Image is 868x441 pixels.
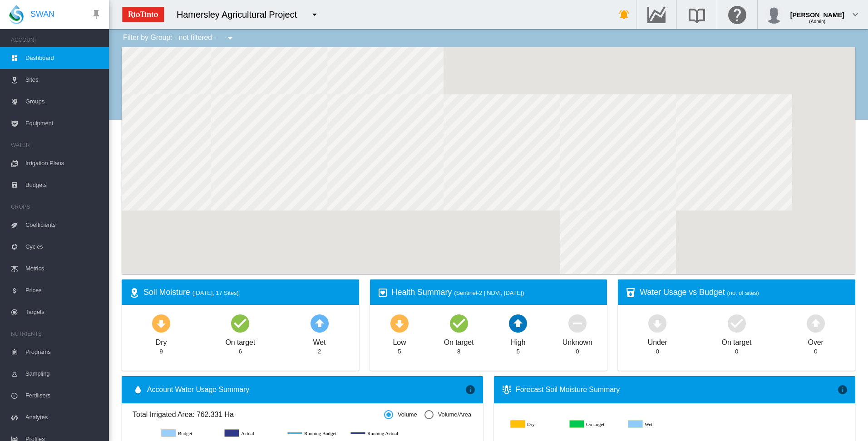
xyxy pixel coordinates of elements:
span: Total Irrigated Area: 762.331 Ha [133,410,384,420]
md-icon: icon-bell-ring [619,9,630,20]
span: Dashboard [25,47,102,69]
span: Equipment [25,113,102,134]
div: 5 [398,348,401,356]
md-icon: icon-arrow-down-bold-circle [646,312,668,334]
span: (Sentinel-2 | NDVI, [DATE]) [454,289,524,296]
div: Filter by Group: - not filtered - [116,29,242,47]
span: Cycles [25,236,102,258]
span: Analytes [25,407,102,428]
g: Wet [628,420,680,428]
md-icon: icon-checkbox-marked-circle [229,312,251,334]
md-icon: icon-water [133,384,143,395]
span: Sampling [25,363,102,385]
div: High [511,334,526,348]
g: Budget [162,429,216,437]
span: CROPS [11,200,102,214]
div: Dry [156,334,167,348]
div: Unknown [562,334,592,348]
div: 0 [656,348,659,356]
span: Budgets [25,174,102,196]
div: 5 [517,348,520,356]
img: SWAN-Landscape-Logo-Colour-drop.png [9,5,24,24]
md-icon: icon-cup-water [625,287,636,298]
span: Metrics [25,258,102,279]
div: Hamersley Agricultural Project [177,8,305,21]
div: Over [808,334,824,348]
div: On target [444,334,474,348]
g: Running Actual [351,429,405,437]
span: ACCOUNT [11,33,102,47]
md-icon: icon-arrow-down-bold-circle [389,312,410,334]
div: 9 [160,348,163,356]
md-icon: Click here for help [726,9,748,20]
div: On target [225,334,255,348]
md-radio-button: Volume/Area [424,411,471,419]
md-icon: icon-chevron-down [850,9,861,20]
g: On target [570,420,621,428]
button: icon-menu-down [306,5,324,24]
md-icon: icon-arrow-up-bold-circle [507,312,529,334]
div: 8 [457,348,460,356]
div: Soil Moisture [143,287,352,298]
span: (no. of sites) [727,289,759,296]
md-radio-button: Volume [384,411,417,419]
span: (Admin) [809,19,825,24]
span: SWAN [30,9,54,20]
md-icon: icon-minus-circle [567,312,588,334]
span: NUTRIENTS [11,327,102,341]
div: On target [722,334,752,348]
md-icon: Go to the Data Hub [646,9,667,20]
md-icon: icon-map-marker-radius [129,287,140,298]
span: WATER [11,138,102,152]
span: Targets [25,301,102,323]
span: Coefficients [25,214,102,236]
div: 6 [239,348,242,356]
div: Water Usage vs Budget [640,287,848,298]
span: Sites [25,69,102,91]
div: Health Summary [392,287,600,298]
md-icon: icon-arrow-down-bold-circle [150,312,172,334]
button: icon-bell-ring [615,5,633,24]
span: Groups [25,91,102,113]
div: 0 [576,348,579,356]
md-icon: icon-menu-down [225,33,236,44]
md-icon: icon-thermometer-lines [501,384,512,395]
div: 0 [735,348,738,356]
img: profile.jpg [765,5,783,24]
md-icon: icon-checkbox-marked-circle [448,312,470,334]
div: Under [648,334,667,348]
md-icon: icon-heart-box-outline [377,287,388,298]
div: Forecast Soil Moisture Summary [516,385,837,395]
span: Programs [25,341,102,363]
md-icon: icon-menu-down [309,9,320,20]
md-icon: icon-pin [91,9,102,20]
div: Low [393,334,406,348]
button: icon-menu-down [221,29,239,47]
md-icon: icon-information [465,384,476,395]
div: Wet [313,334,326,348]
span: Fertilisers [25,385,102,407]
md-icon: icon-checkbox-marked-circle [726,312,748,334]
g: Running Budget [288,429,342,437]
md-icon: Search the knowledge base [686,9,708,20]
md-icon: icon-arrow-up-bold-circle [309,312,330,334]
span: Account Water Usage Summary [147,385,465,395]
span: ([DATE], 17 Sites) [192,289,239,296]
div: 2 [318,348,321,356]
div: [PERSON_NAME] [790,7,844,16]
md-icon: icon-arrow-up-bold-circle [805,312,827,334]
span: Irrigation Plans [25,152,102,174]
md-icon: icon-information [837,384,848,395]
g: Dry [511,420,562,428]
g: Actual [225,429,279,437]
div: 0 [814,348,817,356]
span: Prices [25,279,102,301]
img: ZPXdBAAAAAElFTkSuQmCC [118,3,168,26]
